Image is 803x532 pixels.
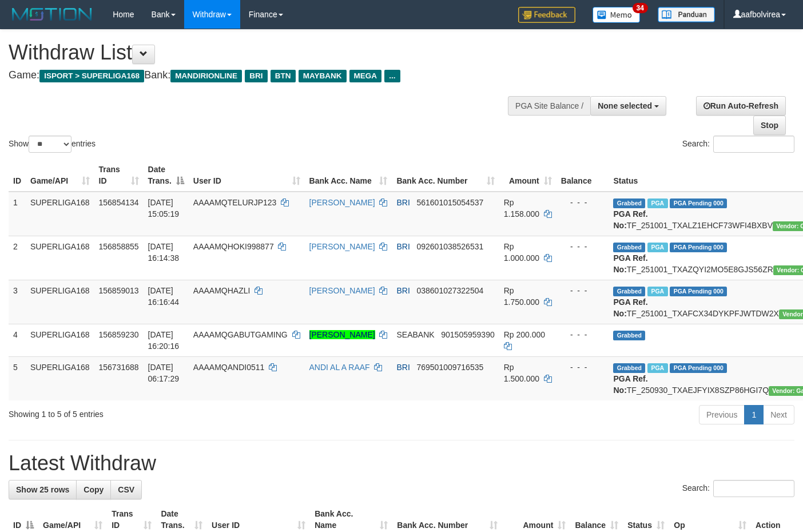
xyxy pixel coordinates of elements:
[670,243,727,252] span: PGA Pending
[118,485,134,494] span: CSV
[561,329,605,340] div: - - -
[26,356,94,400] td: SUPERLIGA168
[613,297,647,318] b: PGA Ref. No:
[29,136,71,153] select: Showentries
[9,280,26,324] td: 3
[561,197,605,208] div: - - -
[170,70,242,82] span: MANDIRIONLINE
[148,242,180,263] span: [DATE] 16:14:38
[593,7,641,23] img: Button%20Memo.svg
[561,362,605,373] div: - - -
[9,324,26,356] td: 4
[504,286,539,307] span: Rp 1.750.000
[647,198,667,208] span: Marked by aafsengchandara
[193,198,277,207] span: AAAAMQTELURJP123
[309,286,375,295] a: [PERSON_NAME]
[193,242,274,251] span: AAAAMQHOKI998877
[647,287,667,296] span: Marked by aafsengchandara
[189,159,305,192] th: User ID: activate to sort column ascending
[556,159,609,192] th: Balance
[633,3,648,13] span: 34
[9,452,794,475] h1: Latest Withdraw
[271,70,296,82] span: BTN
[744,405,764,424] a: 1
[9,136,96,153] label: Show entries
[713,136,794,153] input: Search:
[416,363,483,372] span: Copy 769501009716535 to clipboard
[504,330,545,339] span: Rp 200.000
[84,485,104,494] span: Copy
[613,363,645,373] span: Grabbed
[9,192,26,236] td: 1
[613,243,645,252] span: Grabbed
[9,236,26,280] td: 2
[658,7,715,22] img: panduan.png
[753,116,786,135] a: Stop
[504,242,539,263] span: Rp 1.000.000
[309,242,375,251] a: [PERSON_NAME]
[9,41,524,64] h1: Withdraw List
[193,363,265,372] span: AAAAMQANDI0511
[613,287,645,296] span: Grabbed
[613,209,647,230] b: PGA Ref. No:
[309,198,375,207] a: [PERSON_NAME]
[39,70,144,82] span: ISPORT > SUPERLIGA168
[670,363,727,373] span: PGA Pending
[26,192,94,236] td: SUPERLIGA168
[441,330,494,339] span: Copy 901505959390 to clipboard
[99,363,139,372] span: 156731688
[763,405,794,424] a: Next
[245,70,267,82] span: BRI
[396,286,410,295] span: BRI
[598,101,652,110] span: None selected
[647,243,667,252] span: Marked by aafsengchandara
[26,280,94,324] td: SUPERLIGA168
[682,480,794,497] label: Search:
[94,159,144,192] th: Trans ID: activate to sort column ascending
[299,70,347,82] span: MAYBANK
[613,198,645,208] span: Grabbed
[508,96,590,116] div: PGA Site Balance /
[504,363,539,383] span: Rp 1.500.000
[682,136,794,153] label: Search:
[9,480,77,499] a: Show 25 rows
[613,253,647,274] b: PGA Ref. No:
[99,198,139,207] span: 156854134
[670,198,727,208] span: PGA Pending
[76,480,111,499] a: Copy
[499,159,556,192] th: Amount: activate to sort column ascending
[613,331,645,340] span: Grabbed
[561,285,605,296] div: - - -
[504,198,539,219] span: Rp 1.158.000
[590,96,666,116] button: None selected
[309,363,370,372] a: ANDI AL A RAAF
[99,286,139,295] span: 156859013
[518,7,575,23] img: Feedback.jpg
[148,286,180,307] span: [DATE] 16:16:44
[396,363,410,372] span: BRI
[561,241,605,252] div: - - -
[99,242,139,251] span: 156858855
[647,363,667,373] span: Marked by aafromsomean
[696,96,786,116] a: Run Auto-Refresh
[148,330,180,351] span: [DATE] 16:20:16
[396,330,434,339] span: SEABANK
[9,404,326,420] div: Showing 1 to 5 of 5 entries
[9,70,524,81] h4: Game: Bank:
[396,198,410,207] span: BRI
[16,485,69,494] span: Show 25 rows
[193,330,288,339] span: AAAAMQGABUTGAMING
[26,236,94,280] td: SUPERLIGA168
[110,480,142,499] a: CSV
[396,242,410,251] span: BRI
[416,242,483,251] span: Copy 092601038526531 to clipboard
[99,330,139,339] span: 156859230
[144,159,189,192] th: Date Trans.: activate to sort column descending
[9,159,26,192] th: ID
[309,330,375,339] a: [PERSON_NAME]
[416,286,483,295] span: Copy 038601027322504 to clipboard
[613,374,647,395] b: PGA Ref. No:
[148,363,180,383] span: [DATE] 06:17:29
[26,324,94,356] td: SUPERLIGA168
[9,6,96,23] img: MOTION_logo.png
